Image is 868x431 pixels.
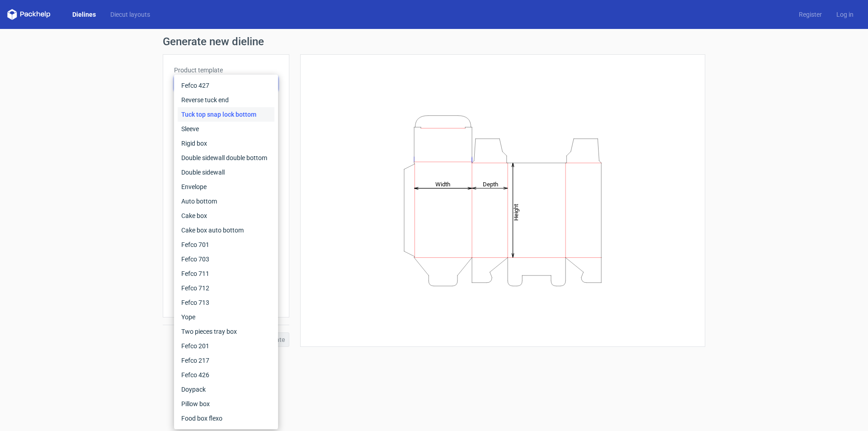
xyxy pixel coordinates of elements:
[178,411,274,426] div: Food box flexo
[178,252,274,266] div: Fefco 703
[178,93,274,107] div: Reverse tuck end
[829,10,861,19] a: Log in
[178,339,274,353] div: Fefco 201
[178,237,274,252] div: Fefco 701
[178,107,274,122] div: Tuck top snap lock bottom
[103,10,157,19] a: Diecut layouts
[178,266,274,281] div: Fefco 711
[174,66,278,75] label: Product template
[178,223,274,237] div: Cake box auto bottom
[65,10,103,19] a: Dielines
[178,151,274,165] div: Double sidewall double bottom
[792,10,829,19] a: Register
[178,136,274,151] div: Rigid box
[178,310,274,324] div: Yope
[163,36,705,47] h1: Generate new dieline
[435,180,450,187] tspan: Width
[178,180,274,194] div: Envelope
[178,122,274,136] div: Sleeve
[178,194,274,208] div: Auto bottom
[178,397,274,411] div: Pillow box
[178,382,274,397] div: Doypack
[178,78,274,93] div: Fefco 427
[178,165,274,180] div: Double sidewall
[178,281,274,295] div: Fefco 712
[483,180,498,187] tspan: Depth
[178,295,274,310] div: Fefco 713
[513,204,519,220] tspan: Height
[178,324,274,339] div: Two pieces tray box
[178,208,274,223] div: Cake box
[178,368,274,382] div: Fefco 426
[178,353,274,368] div: Fefco 217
